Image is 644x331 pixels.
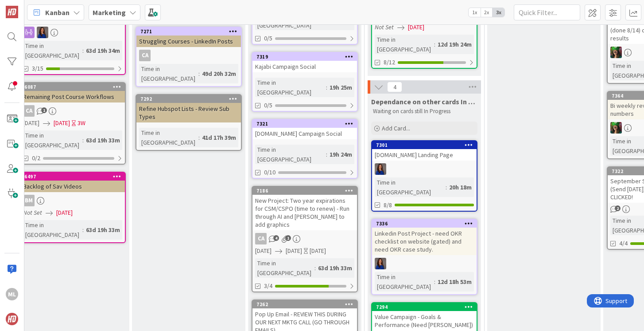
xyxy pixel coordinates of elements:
[84,46,122,55] div: 63d 19h 34m
[20,173,125,192] div: 6497Backlog of Sav Videos
[252,195,357,230] div: New Project: Two year expirations for CSM/CSPO (time to renew) - Run through AI and [PERSON_NAME]...
[82,225,84,235] span: :
[23,220,82,240] div: Time in [GEOGRAPHIC_DATA]
[32,154,40,163] span: 0/2
[327,83,354,92] div: 19h 25m
[32,64,43,73] span: 3/15
[372,149,477,161] div: [DOMAIN_NAME] Landing Page
[372,141,477,149] div: 7301
[252,300,357,308] div: 7262
[375,23,394,31] i: Not Set
[375,163,386,175] img: SL
[140,96,241,102] div: 7292
[384,201,392,210] span: 8/8
[136,95,241,122] div: 7292Refine Hubspot Lists - Review Sub Types
[252,52,358,112] a: 7319Kajabi Campaign SocialTime in [GEOGRAPHIC_DATA]:19h 25m0/5
[434,39,435,49] span: :
[252,119,358,179] a: 7321[DOMAIN_NAME] Campaign SocialTime in [GEOGRAPHIC_DATA]:19h 24m0/10
[610,47,622,58] img: SL
[481,8,493,17] span: 2x
[37,27,48,38] img: SL
[382,124,410,132] span: Add Card...
[256,301,357,307] div: 7262
[376,221,477,227] div: 7336
[20,83,125,91] div: 6087
[286,246,302,256] span: [DATE]
[316,263,354,273] div: 63d 19h 33m
[469,8,481,17] span: 1x
[20,83,125,102] div: 6087Remaining Post Course Workflows
[136,95,241,103] div: 7292
[23,41,82,60] div: Time in [GEOGRAPHIC_DATA]
[23,195,35,206] div: BM
[446,182,447,192] span: :
[252,187,357,195] div: 7186
[20,173,125,181] div: 6497
[252,120,357,139] div: 7321[DOMAIN_NAME] Campaign Social
[140,28,241,35] div: 7271
[376,304,477,310] div: 7294
[376,142,477,148] div: 7301
[19,172,126,243] a: 6497Backlog of Sav VideosBMNot Set[DATE]Time in [GEOGRAPHIC_DATA]:63d 19h 33m
[255,145,326,164] div: Time in [GEOGRAPHIC_DATA]
[54,118,70,128] span: [DATE]
[200,133,238,142] div: 41d 17h 39m
[136,50,241,61] div: CA
[255,258,314,278] div: Time in [GEOGRAPHIC_DATA]
[45,7,70,18] span: Kanban
[264,168,275,177] span: 0/10
[310,246,326,256] div: [DATE]
[264,101,272,110] span: 0/5
[24,173,125,180] div: 6497
[375,177,446,197] div: Time in [GEOGRAPHIC_DATA]
[493,8,504,17] span: 3x
[6,313,18,325] img: avatar
[373,108,476,115] p: Waiting on cards still In Progress
[78,118,85,128] div: 3W
[256,121,357,127] div: 7321
[252,53,357,61] div: 7319
[136,35,241,47] div: Struggling Courses - LinkedIn Posts
[139,64,198,83] div: Time in [GEOGRAPHIC_DATA]
[24,84,125,90] div: 6087
[82,135,84,145] span: :
[23,118,39,128] span: [DATE]
[23,105,35,117] div: CA
[136,94,242,151] a: 7292Refine Hubspot Lists - Review Sub TypesTime in [GEOGRAPHIC_DATA]:41d 17h 39m
[6,6,18,18] img: Visit kanbanzone.com
[139,128,198,147] div: Time in [GEOGRAPHIC_DATA]
[136,103,241,122] div: Refine Hubspot Lists - Review Sub Types
[136,28,241,35] div: 7271
[82,46,84,55] span: :
[256,188,357,194] div: 7186
[514,4,580,20] input: Quick Filter...
[327,150,354,159] div: 19h 24m
[84,225,122,235] div: 63d 19h 33m
[198,69,200,79] span: :
[252,53,357,72] div: 7319Kajabi Campaign Social
[20,91,125,102] div: Remaining Post Course Workflows
[41,107,47,113] span: 1
[435,39,474,49] div: 12d 19h 24m
[372,220,477,228] div: 7336
[252,187,357,230] div: 7186New Project: Two year expirations for CSM/CSPO (time to renew) - Run through AI and [PERSON_N...
[252,233,357,244] div: CA
[619,239,628,248] span: 4/4
[252,61,357,72] div: Kajabi Campaign Social
[371,97,477,106] span: Dependance on other cards In progress
[371,219,477,295] a: 7336Linkedin Post Project - need OKR checklist on website (gated) and need OKR case study.SLTime ...
[285,235,291,241] span: 1
[434,277,435,287] span: :
[20,195,125,206] div: BM
[200,69,238,79] div: 49d 20h 32m
[372,163,477,175] div: SL
[372,258,477,269] div: SL
[375,35,434,54] div: Time in [GEOGRAPHIC_DATA]
[264,281,272,291] span: 3/4
[372,141,477,161] div: 7301[DOMAIN_NAME] Landing Page
[136,27,242,87] a: 7271Struggling Courses - LinkedIn PostsCATime in [GEOGRAPHIC_DATA]:49d 20h 32m
[198,133,200,142] span: :
[23,130,82,150] div: Time in [GEOGRAPHIC_DATA]
[255,233,267,244] div: CA
[20,27,125,38] div: SL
